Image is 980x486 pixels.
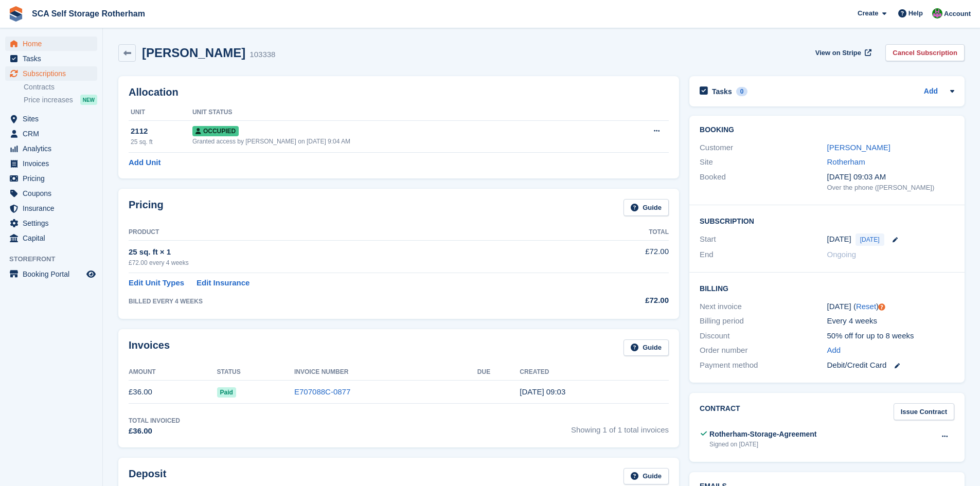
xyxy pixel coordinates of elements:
a: Preview store [85,268,97,280]
span: Settings [23,216,84,230]
a: Guide [623,339,669,356]
a: Cancel Subscription [885,44,965,61]
span: Invoices [23,156,84,171]
div: 2112 [131,125,192,137]
div: Booked [700,171,827,193]
a: [PERSON_NAME] [827,143,890,152]
span: Analytics [23,141,84,156]
div: Order number [700,345,827,356]
a: menu [5,66,97,81]
h2: Booking [700,126,954,134]
td: £72.00 [581,240,669,273]
div: Debit/Credit Card [827,359,954,371]
th: Unit [129,104,192,121]
span: Pricing [23,171,84,186]
div: Every 4 weeks [827,315,954,327]
div: Granted access by [PERSON_NAME] on [DATE] 9:04 AM [192,137,612,146]
div: Rotherham-Storage-Agreement [709,429,816,440]
th: Amount [129,364,217,381]
a: SCA Self Storage Rotherham [28,5,149,22]
span: Help [908,8,923,19]
a: Reset [856,302,876,311]
span: View on Stripe [815,48,861,58]
h2: [PERSON_NAME] [142,46,245,60]
a: Guide [623,468,669,485]
a: Add Unit [129,157,161,169]
div: 0 [736,87,748,96]
a: menu [5,37,97,51]
span: [DATE] [856,233,884,246]
a: View on Stripe [811,44,874,61]
div: [DATE] ( ) [827,301,954,313]
div: Total Invoiced [129,416,180,425]
a: Issue Contract [894,403,954,420]
span: Home [23,37,84,51]
h2: Tasks [712,87,732,96]
h2: Contract [700,403,740,420]
span: Sites [23,112,84,126]
img: stora-icon-8386f47178a22dfd0bd8f6a31ec36ba5ce8667c1dd55bd0f319d3a0aa187defe.svg [8,6,24,22]
div: 50% off for up to 8 weeks [827,330,954,342]
a: Price increases NEW [24,94,97,105]
span: Tasks [23,51,84,66]
div: 103338 [250,49,275,61]
div: 25 sq. ft × 1 [129,246,581,258]
a: Rotherham [827,157,865,166]
div: BILLED EVERY 4 WEEKS [129,297,581,306]
a: menu [5,201,97,215]
div: Signed on [DATE] [709,440,816,449]
div: Payment method [700,359,827,371]
span: Occupied [192,126,239,136]
div: End [700,249,827,261]
time: 2025-08-25 00:00:00 UTC [827,233,851,245]
a: menu [5,112,97,126]
div: NEW [80,95,97,105]
th: Status [217,364,295,381]
span: Subscriptions [23,66,84,81]
span: Create [858,8,878,19]
a: menu [5,127,97,141]
a: Edit Insurance [197,277,250,289]
div: 25 sq. ft [131,137,192,147]
a: menu [5,141,97,156]
div: Over the phone ([PERSON_NAME]) [827,183,954,193]
th: Unit Status [192,104,612,121]
h2: Invoices [129,339,170,356]
th: Created [520,364,669,381]
a: Add [924,86,938,98]
div: Tooltip anchor [877,302,886,312]
h2: Pricing [129,199,164,216]
div: Billing period [700,315,827,327]
td: £36.00 [129,381,217,404]
img: Sarah Race [932,8,942,19]
span: Capital [23,231,84,245]
span: CRM [23,127,84,141]
div: [DATE] 09:03 AM [827,171,954,183]
th: Product [129,224,581,241]
h2: Billing [700,283,954,293]
a: menu [5,51,97,66]
span: Account [944,9,971,19]
a: menu [5,156,97,171]
span: Ongoing [827,250,857,259]
div: £36.00 [129,425,180,437]
span: Coupons [23,186,84,201]
span: Paid [217,387,236,398]
th: Total [581,224,669,241]
h2: Subscription [700,215,954,226]
h2: Deposit [129,468,166,485]
a: menu [5,186,97,201]
a: Guide [623,199,669,216]
a: Add [827,345,841,356]
a: Edit Unit Types [129,277,184,289]
div: Discount [700,330,827,342]
a: menu [5,231,97,245]
a: E707088C-0877 [294,387,350,396]
div: £72.00 every 4 weeks [129,258,581,267]
div: Customer [700,142,827,154]
h2: Allocation [129,86,669,98]
th: Invoice Number [294,364,477,381]
span: Storefront [9,254,102,264]
span: Price increases [24,95,73,105]
a: Contracts [24,82,97,92]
